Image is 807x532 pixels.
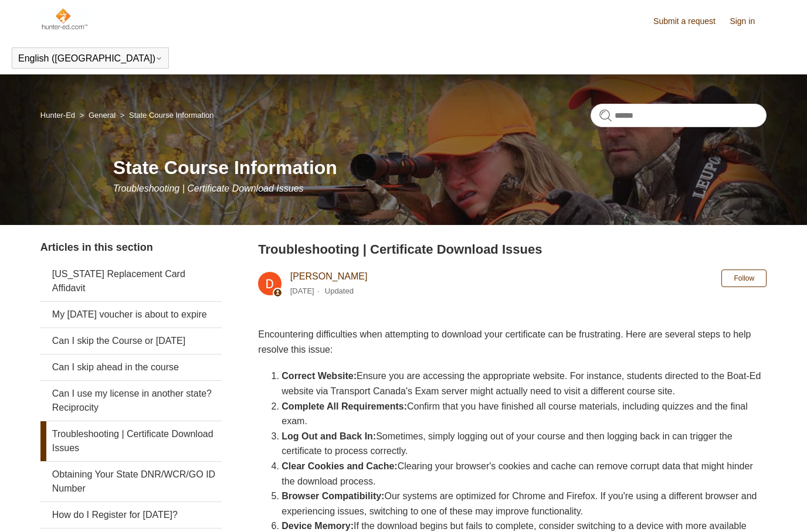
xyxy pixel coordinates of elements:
[40,421,222,461] a: Troubleshooting | Certificate Download Issues
[40,462,222,502] a: Obtaining Your State DNR/WCR/GO ID Number
[89,111,116,120] a: General
[40,261,222,301] a: [US_STATE] Replacement Card Affidavit
[282,429,767,459] li: Sometimes, simply logging out of your course and then logging back in can trigger the certificate...
[282,491,384,501] strong: Browser Compatibility:
[290,271,368,281] a: [PERSON_NAME]
[282,401,407,411] strong: Complete All Requirements:
[325,287,354,295] li: Updated
[258,327,767,357] p: Encountering difficulties when attempting to download your certificate can be frustrating. Here a...
[282,431,376,441] strong: Log Out and Back In:
[40,502,222,528] a: How do I Register for [DATE]?
[129,111,214,120] a: State Course Information
[40,381,222,421] a: Can I use my license in another state? Reciprocity
[40,111,77,120] li: Hunter-Ed
[18,53,162,64] button: English ([GEOGRAPHIC_DATA])
[282,521,354,531] strong: Device Memory:
[40,354,222,380] a: Can I skip ahead in the course
[282,489,767,519] li: Our systems are optimized for Chrome and Firefox. If you're using a different browser and experie...
[282,461,397,471] strong: Clear Cookies and Cache:
[113,183,304,193] span: Troubleshooting | Certificate Download Issues
[591,104,767,127] input: Search
[282,399,767,429] li: Confirm that you have finished all course materials, including quizzes and the final exam.
[730,15,767,28] a: Sign in
[40,302,222,328] a: My [DATE] voucher is about to expire
[282,459,767,489] li: Clearing your browser's cookies and cache can remove corrupt data that might hinder the download ...
[118,111,214,120] li: State Course Information
[40,241,153,253] span: Articles in this section
[40,7,88,30] img: Hunter-Ed Help Center home page
[731,493,799,523] div: Chat Support
[653,15,727,28] a: Submit a request
[40,328,222,354] a: Can I skip the Course or [DATE]
[40,111,75,120] a: Hunter-Ed
[282,369,767,398] li: Ensure you are accessing the appropriate website. For instance, students directed to the Boat-Ed ...
[290,287,314,295] time: 03/04/2024, 08:07
[77,111,118,120] li: General
[721,270,767,287] button: Follow Article
[258,240,767,259] h2: Troubleshooting | Certificate Download Issues
[113,154,767,182] h1: State Course Information
[282,371,357,381] strong: Correct Website:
